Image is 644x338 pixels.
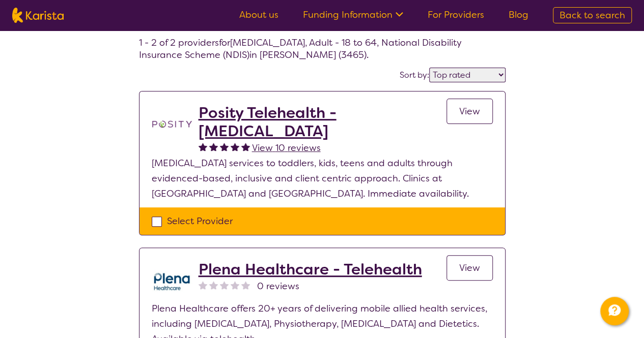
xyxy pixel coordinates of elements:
[152,156,493,201] p: [MEDICAL_DATA] services to toddlers, kids, teens and adults through evidenced-based, inclusive an...
[459,105,480,117] span: View
[152,260,192,301] img: qwv9egg5taowukv2xnze.png
[400,70,429,80] label: Sort by:
[220,281,229,289] img: nonereviewstar
[199,281,207,289] img: nonereviewstar
[199,104,446,140] a: Posity Telehealth - [MEDICAL_DATA]
[303,9,403,21] a: Funding Information
[241,142,250,151] img: fullstar
[199,142,207,151] img: fullstar
[459,262,480,274] span: View
[209,281,218,289] img: nonereviewstar
[220,142,229,151] img: fullstar
[209,142,218,151] img: fullstar
[252,140,321,156] a: View 10 reviews
[199,260,422,279] a: Plena Healthcare - Telehealth
[446,255,493,281] a: View
[231,281,239,289] img: nonereviewstar
[241,281,250,289] img: nonereviewstar
[152,104,192,144] img: t1bslo80pcylnzwjhndq.png
[509,9,528,21] a: Blog
[553,7,632,23] a: Back to search
[600,297,629,325] button: Channel Menu
[257,279,299,294] span: 0 reviews
[559,9,625,21] span: Back to search
[446,99,493,124] a: View
[239,9,278,21] a: About us
[428,9,484,21] a: For Providers
[252,142,321,154] span: View 10 reviews
[231,142,239,151] img: fullstar
[12,8,64,23] img: Karista logo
